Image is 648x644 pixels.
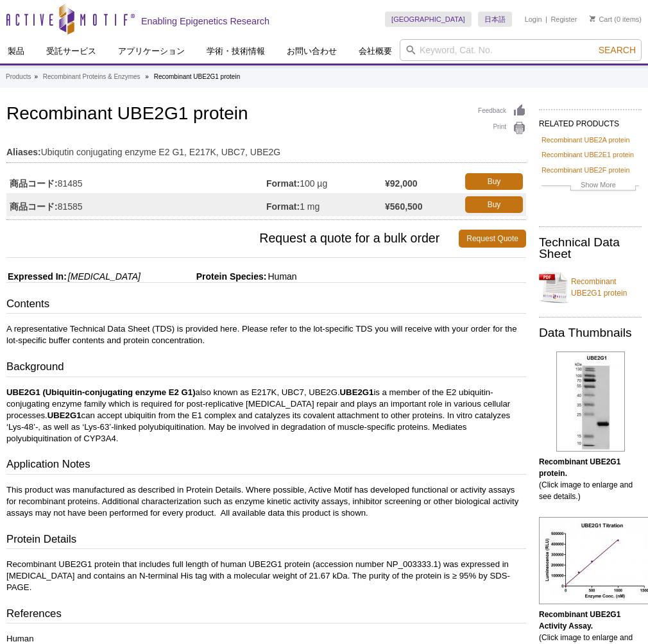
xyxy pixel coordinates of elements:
[478,12,512,27] a: 日本語
[539,109,642,132] h2: RELATED PRODUCTS
[143,271,267,282] span: Protein Species:
[266,170,385,193] td: 100 µg
[279,39,345,64] a: お問い合わせ
[595,44,640,56] button: Search
[6,71,31,83] a: Products
[6,387,196,397] strong: UBE2G1 (Ubiquitin-conjugating enzyme E2 G1)
[478,104,526,118] a: Feedback
[351,39,400,64] a: 会社概要
[478,121,526,135] a: Print
[68,271,141,282] i: [MEDICAL_DATA]
[266,193,385,216] td: 1 mg
[110,39,192,64] a: アプリケーション
[6,457,526,475] h3: Application Notes
[539,327,642,339] h2: Data Thumbnails
[541,149,634,160] a: Recombinant UBE2E1 protein
[590,15,595,22] img: Your Cart
[550,15,577,24] a: Register
[465,173,523,190] a: Buy
[541,134,629,146] a: Recombinant UBE2A protein
[6,387,526,445] p: also known as E217K, UBC7, UBE2G. is a member of the E2 ubiquitin-conjugating enzyme family which...
[590,12,642,27] li: (0 items)
[141,15,269,27] h2: Enabling Epigenetics Research
[541,179,639,194] a: Show More
[266,201,300,212] strong: Format:
[266,178,300,189] strong: Format:
[266,271,296,282] span: Human
[385,178,418,189] strong: ¥92,000
[47,411,81,420] strong: UBE2G1
[6,359,526,377] h3: Background
[6,104,526,126] h1: Recombinant UBE2G1 protein
[6,193,266,216] td: 81585
[465,196,523,213] a: Buy
[400,39,642,61] input: Keyword, Cat. No.
[6,532,526,550] h3: Protein Details
[6,323,526,346] p: A representative Technical Data Sheet (TDS) is provided here. Please refer to the lot-specific TD...
[38,39,104,64] a: 受託サービス
[10,201,58,212] strong: 商品コード:
[556,352,625,452] img: Recombinant UBE2G1 protein
[525,15,542,24] a: Login
[154,73,241,80] li: Recombinant UBE2G1 protein
[6,139,526,159] td: Ubiqutin conjugating enzyme E2 G1, E217K, UBC7, UBE2G
[145,73,149,80] li: »
[10,178,58,189] strong: 商品コード:
[545,12,547,27] li: |
[385,12,472,27] a: [GEOGRAPHIC_DATA]
[43,71,141,83] a: Recombinant Proteins & Enzymes
[599,45,636,55] span: Search
[6,170,266,193] td: 81485
[539,237,642,260] h2: Technical Data Sheet
[539,610,620,631] b: Recombinant UBE2G1 Activity Assay.
[6,484,526,519] p: This product was manufactured as described in Protein Details. Where possible, Active Motif has d...
[590,15,612,24] a: Cart
[539,268,642,307] a: Recombinant UBE2G1 protein
[539,456,642,502] p: (Click image to enlarge and see details.)
[6,296,526,314] h3: Contents
[385,201,422,212] strong: ¥560,500
[340,387,374,397] strong: UBE2G1
[6,146,41,158] strong: Aliases:
[6,230,459,248] span: Request a quote for a bulk order
[34,73,38,80] li: »
[6,606,526,624] h3: References
[199,39,273,64] a: 学術・技術情報
[6,271,67,282] span: Expressed In:
[539,457,620,478] b: Recombinant UBE2G1 protein.
[6,559,526,593] p: Recombinant UBE2G1 protein that includes full length of human UBE2G1 protein (accession number NP...
[459,230,526,248] a: Request Quote
[541,164,629,176] a: Recombinant UBE2F protein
